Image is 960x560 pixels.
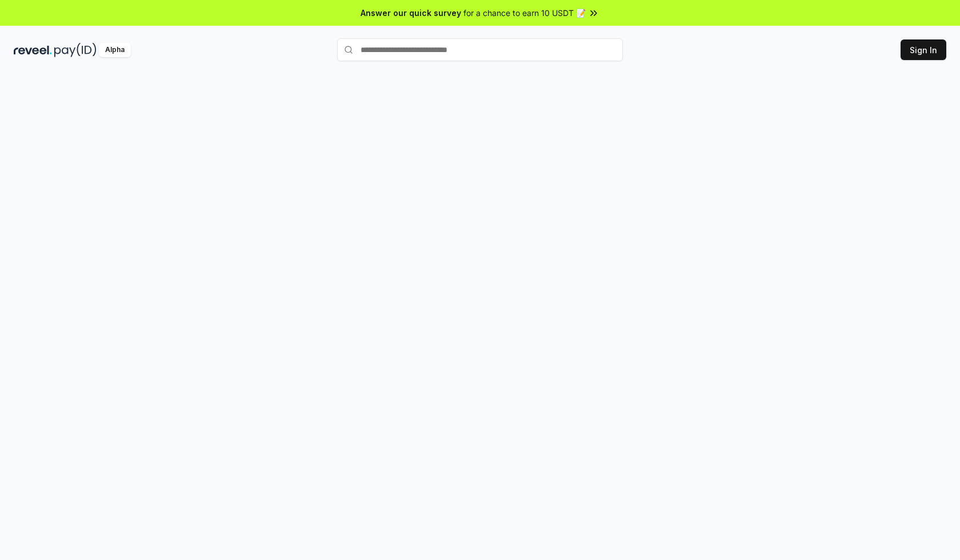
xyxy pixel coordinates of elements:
[361,7,461,19] span: Answer our quick survey
[14,43,52,57] img: reveel_dark
[463,7,586,19] span: for a chance to earn 10 USDT 📝
[901,39,946,60] button: Sign In
[54,43,97,57] img: pay_id
[99,43,131,57] div: Alpha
